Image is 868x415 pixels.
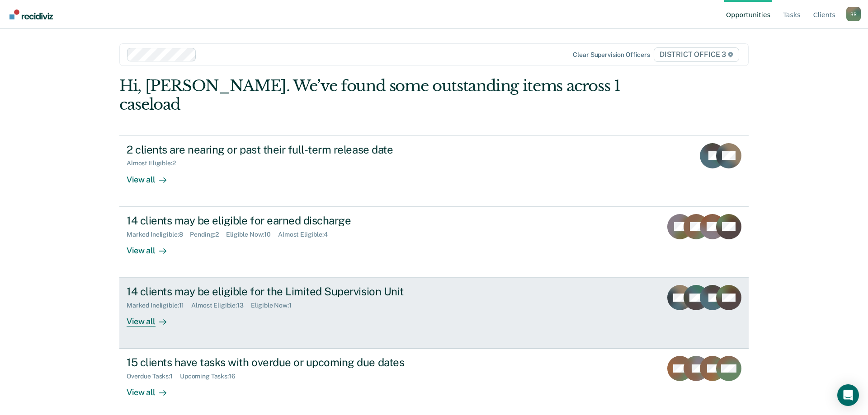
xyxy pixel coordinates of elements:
[278,231,335,238] div: Almost Eligible : 4
[837,384,859,406] div: Open Intercom Messenger
[119,207,749,278] a: 14 clients may be eligible for earned dischargeMarked Ineligible:8Pending:2Eligible Now:10Almost ...
[127,231,190,238] div: Marked Ineligible : 8
[846,7,861,21] button: Profile dropdown button
[127,143,444,156] div: 2 clients are nearing or past their full-term release date
[127,356,444,369] div: 15 clients have tasks with overdue or upcoming due dates
[180,373,243,380] div: Upcoming Tasks : 16
[251,302,299,309] div: Eligible Now : 1
[654,47,739,62] span: DISTRICT OFFICE 3
[127,309,177,327] div: View all
[127,167,177,185] div: View all
[9,9,53,19] img: Recidiviz
[127,380,177,398] div: View all
[191,302,251,309] div: Almost Eligible : 13
[119,135,749,207] a: 2 clients are nearing or past their full-term release dateAlmost Eligible:2View all
[127,238,177,256] div: View all
[573,51,650,59] div: Clear supervision officers
[190,231,226,238] div: Pending : 2
[127,285,444,298] div: 14 clients may be eligible for the Limited Supervision Unit
[127,159,183,167] div: Almost Eligible : 2
[127,373,180,380] div: Overdue Tasks : 1
[119,77,623,114] div: Hi, [PERSON_NAME]. We’ve found some outstanding items across 1 caseload
[226,231,278,238] div: Eligible Now : 10
[127,214,444,227] div: 14 clients may be eligible for earned discharge
[846,7,861,21] div: R R
[119,278,749,349] a: 14 clients may be eligible for the Limited Supervision UnitMarked Ineligible:11Almost Eligible:13...
[127,302,191,309] div: Marked Ineligible : 11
